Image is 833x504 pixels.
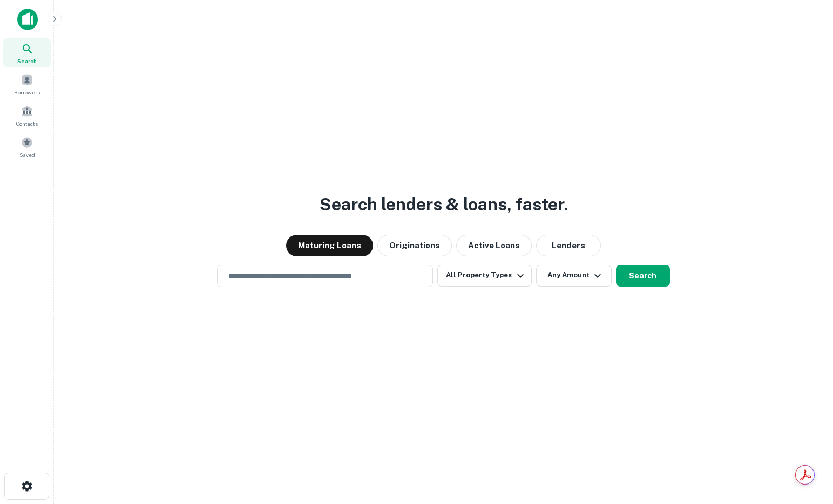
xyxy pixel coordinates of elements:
a: Contacts [3,101,51,130]
button: Any Amount [536,265,612,287]
a: Saved [3,132,51,161]
span: Contacts [16,119,38,128]
iframe: Chat Widget [779,418,833,469]
a: Search [3,38,51,67]
button: Maturing Loans [286,235,373,256]
span: Borrowers [14,88,40,97]
button: All Property Types [437,265,531,287]
span: Search [17,57,37,65]
button: Active Loans [456,235,532,256]
a: Borrowers [3,70,51,99]
img: capitalize-icon.png [17,9,38,30]
span: Saved [19,151,35,159]
button: Lenders [536,235,601,256]
h3: Search lenders & loans, faster. [320,192,568,217]
button: Search [616,265,670,287]
button: Originations [377,235,452,256]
